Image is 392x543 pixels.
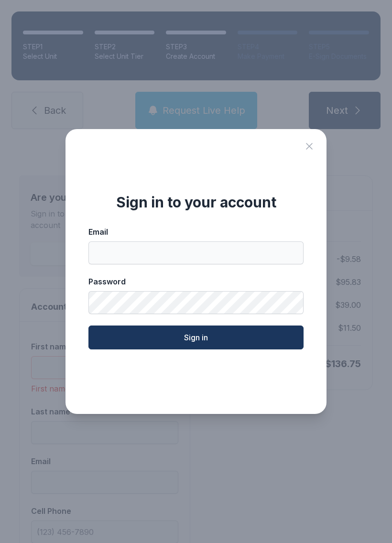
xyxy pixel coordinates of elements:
[88,226,304,238] div: Email
[88,291,304,314] input: Password
[184,332,208,343] span: Sign in
[88,194,304,211] div: Sign in to your account
[88,276,304,287] div: Password
[88,241,304,264] input: Email
[304,141,315,152] button: Close sign in modal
